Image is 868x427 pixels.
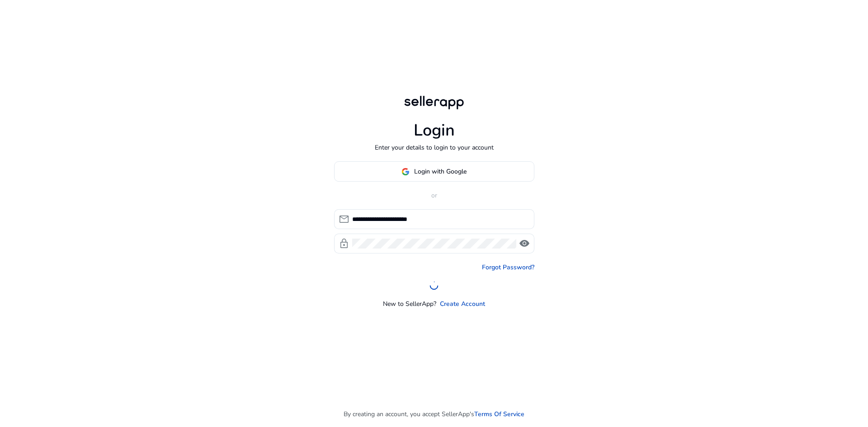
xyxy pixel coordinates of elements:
a: Forgot Password? [482,263,534,272]
img: google-logo.svg [401,168,410,176]
p: Enter your details to login to your account [375,143,494,152]
a: Terms Of Service [474,409,524,419]
p: or [334,191,534,200]
span: lock [339,238,349,249]
a: Create Account [440,299,485,309]
button: Login with Google [334,161,534,182]
p: New to SellerApp? [383,299,436,309]
h1: Login [414,121,455,140]
span: visibility [519,238,530,249]
span: Login with Google [414,167,467,176]
span: mail [339,214,349,225]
